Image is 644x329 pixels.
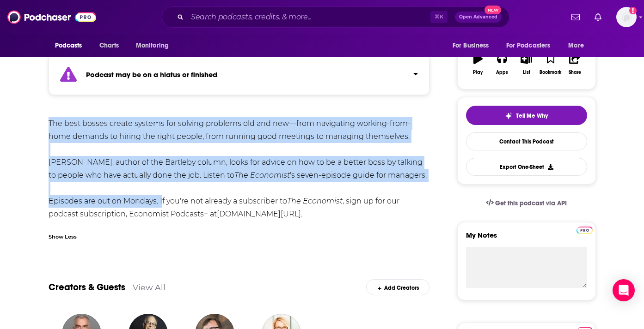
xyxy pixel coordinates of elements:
div: Apps [496,70,508,75]
button: Show profile menu [616,7,637,27]
button: tell me why sparkleTell Me Why [466,106,587,125]
a: Show notifications dropdown [591,9,605,25]
a: Creators & Guests [49,281,125,293]
button: open menu [562,37,595,54]
em: The Economist [287,197,343,205]
div: The best bosses create systems for solving problems old and new—from navigating working-from-home... [49,117,430,221]
img: User Profile [616,7,637,27]
div: Bookmark [540,70,561,75]
a: Show notifications dropdown [568,9,583,25]
label: My Notes [466,231,587,247]
button: open menu [129,37,181,54]
span: New [485,6,501,14]
span: For Business [453,39,489,52]
span: Tell Me Why [516,112,548,120]
input: Search podcasts, credits, & more... [187,10,430,24]
div: Search podcasts, credits, & more... [162,6,509,28]
a: Get this podcast via API [478,192,575,215]
button: open menu [500,37,564,54]
span: Logged in as megcassidy [616,7,637,27]
strong: Podcast may be on a hiatus or finished [86,70,217,79]
span: Charts [99,39,119,52]
span: Podcasts [55,39,82,52]
div: Play [473,70,483,75]
a: View All [133,282,166,292]
a: Contact This Podcast [466,132,587,150]
span: Monitoring [136,39,169,52]
img: Podchaser Pro [577,227,593,234]
div: Open Intercom Messenger [613,279,635,301]
span: For Podcasters [506,39,551,52]
button: Play [466,48,490,81]
span: Get this podcast via API [495,199,567,207]
button: Share [563,48,587,81]
div: List [523,70,530,75]
img: Podchaser - Follow, Share and Rate Podcasts [7,8,96,26]
button: open menu [446,37,501,54]
button: Export One-Sheet [466,158,587,176]
span: ⌘ K [430,11,448,23]
button: List [514,48,538,81]
span: Open Advanced [459,15,497,19]
button: Open AdvancedNew [455,12,502,23]
button: Bookmark [539,48,563,81]
div: Add Creators [366,279,429,295]
section: Click to expand status details [49,60,430,95]
button: Apps [490,48,514,81]
img: tell me why sparkle [505,112,512,120]
svg: Add a profile image [629,7,637,14]
button: open menu [49,37,94,54]
span: More [568,39,584,52]
em: The Economist [234,171,290,179]
a: Pro website [577,225,593,234]
div: Share [569,70,581,75]
a: [DOMAIN_NAME][URL] [217,209,301,218]
a: Charts [93,37,125,54]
